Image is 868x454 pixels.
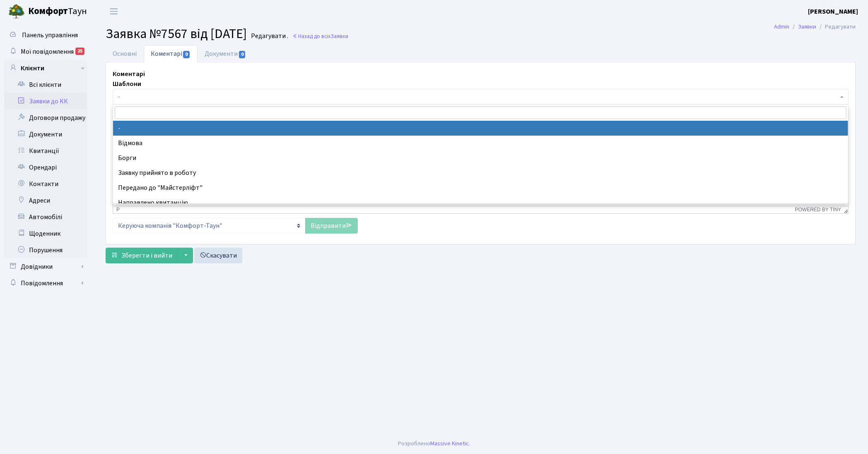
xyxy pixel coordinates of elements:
a: Admin [774,22,789,31]
li: - [113,121,848,136]
b: Комфорт [28,5,68,18]
a: Порушення [4,242,87,258]
a: Massive Kinetic [430,439,469,448]
button: Зберегти і вийти [106,248,178,263]
button: Переключити навігацію [104,5,124,18]
li: Передано до "Майстерліфт" [113,180,848,195]
a: Скасувати [194,248,242,263]
a: Основні [106,45,144,62]
span: - [118,93,838,101]
a: Заявки [798,22,816,31]
a: Панель управління [4,27,87,43]
img: logo.png [8,3,25,20]
body: Rich Text Area. Press ALT-0 for help. [7,7,728,16]
span: 0 [183,51,190,58]
a: Всі клієнти [4,76,87,93]
span: - [113,89,849,105]
div: p [116,207,120,213]
li: Борги [113,151,848,165]
span: Заявка №7567 від [DATE] [106,24,247,43]
div: 25 [75,48,84,55]
div: Resize [841,206,848,213]
a: Документи [198,45,253,62]
a: Мої повідомлення25 [4,43,87,60]
nav: breadcrumb [762,18,868,36]
span: Панель управління [22,31,78,40]
a: [PERSON_NAME] [808,7,858,17]
a: Договори продажу [4,110,87,126]
li: Направлено квитанцію [113,195,848,210]
div: Розроблено . [398,439,470,448]
label: Коментарі [113,69,145,79]
a: Документи [4,126,87,143]
li: Заявку прийнято в роботу [113,165,848,180]
a: Клієнти [4,60,87,76]
a: Довідники [4,258,87,275]
a: Powered by Tiny [795,207,841,213]
a: Заявки до КК [4,93,87,110]
a: Коментарі [144,45,198,62]
span: Мої повідомлення [21,47,74,56]
a: Повідомлення [4,275,87,292]
a: Квитанції [4,143,87,159]
li: Редагувати [816,22,856,31]
a: Назад до всіхЗаявки [292,32,348,40]
li: Відмова [113,136,848,151]
span: Зберегти і вийти [121,251,172,260]
label: Шаблони [113,79,141,89]
a: Орендарі [4,159,87,176]
span: 0 [239,51,246,58]
a: Щоденник [4,225,87,242]
a: Автомобілі [4,209,87,225]
span: Таун [28,5,87,19]
a: Контакти [4,176,87,192]
a: Адреси [4,192,87,209]
span: Заявки [330,32,348,40]
small: Редагувати . [249,32,288,40]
